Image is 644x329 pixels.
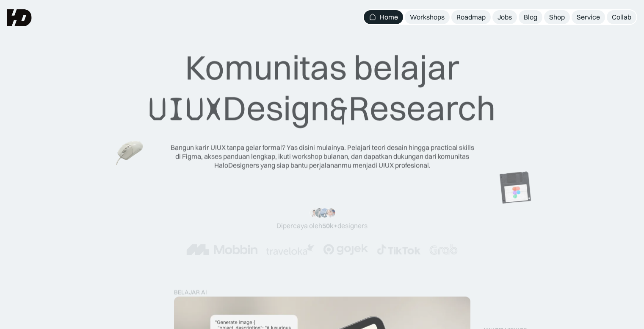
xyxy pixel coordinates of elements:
[498,13,512,22] div: Jobs
[612,13,631,22] div: Collab
[148,89,223,130] span: UIUX
[174,289,207,296] div: belajar ai
[451,10,491,24] a: Roadmap
[492,10,517,24] a: Jobs
[276,221,368,230] div: Dipercaya oleh designers
[170,143,475,170] div: Bangun karir UIUX tanpa gelar formal? Yas disini mulainya. Pelajari teori desain hingga practical...
[607,10,636,24] a: Collab
[572,10,605,24] a: Service
[456,13,486,22] div: Roadmap
[519,10,542,24] a: Blog
[410,13,445,22] div: Workshops
[322,221,337,230] span: 50k+
[549,13,565,22] div: Shop
[544,10,570,24] a: Shop
[330,89,348,130] span: &
[148,47,496,130] div: Komunitas belajar Design Research
[524,13,537,22] div: Blog
[364,10,403,24] a: Home
[405,10,450,24] a: Workshops
[577,13,600,22] div: Service
[380,13,398,22] div: Home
